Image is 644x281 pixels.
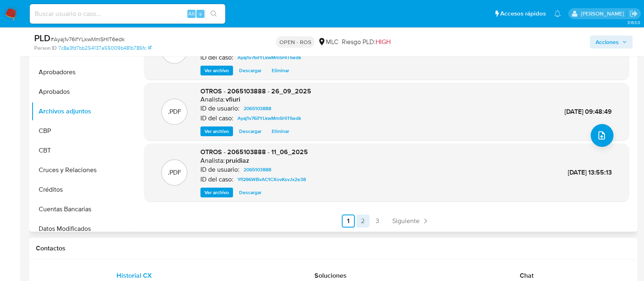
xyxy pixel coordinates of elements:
button: Descargar [235,126,266,136]
button: search-icon [205,8,222,20]
button: Datos Modificados [31,219,133,239]
button: Ver archivo [200,66,233,75]
button: Ver archivo [200,188,233,197]
a: Notificaciones [554,10,561,17]
a: Ir a la página 3 [371,215,384,228]
span: Accesos rápidos [500,9,546,18]
span: [DATE] 09:48:49 [565,107,612,116]
a: Siguiente [389,215,433,228]
button: Descargar [235,188,266,197]
button: Aprobados [31,82,133,102]
span: Descargar [239,66,262,75]
span: Riesgo PLD: [342,38,391,46]
b: PLD [34,31,51,44]
span: Descargar [239,127,262,135]
button: CBT [31,141,133,160]
button: Aprobadores [31,62,133,82]
span: Acciones [596,35,619,49]
a: Ir a la página 1 [342,215,355,228]
span: HIGH [376,37,391,46]
a: 2065103888 [240,165,275,175]
span: Alt [188,10,195,18]
span: OTROS - 2065103888 - 26_09_2025 [200,86,311,96]
button: Archivos adjuntos [31,102,133,121]
span: # Ayaj1v76ifYLkwMmSHIT6edk [51,35,125,43]
p: .PDF [168,168,181,177]
p: OPEN - ROS [276,36,314,48]
span: Soluciones [314,271,347,280]
p: Analista: [200,157,225,165]
span: s [199,10,202,18]
button: Acciones [590,35,633,49]
a: Ayaj1v76ifYLkwMmSHIT6edk [234,53,304,62]
button: Eliminar [268,126,293,136]
button: Eliminar [268,66,293,75]
p: ID de usuario: [200,166,240,174]
span: Ver archivo [204,188,229,197]
h6: vfiuri [226,95,240,104]
p: ID de usuario: [200,104,240,113]
button: CBP [31,121,133,141]
a: 2065103888 [240,104,275,113]
span: [DATE] 13:55:13 [568,168,612,177]
p: ID del caso: [200,114,233,122]
span: YfQ96WBvAC1CXovKsvJx2e38 [237,175,306,184]
b: Person ID [34,44,57,52]
h1: Contactos [36,244,631,252]
span: Chat [520,271,534,280]
nav: Paginación [144,215,629,228]
div: MLC [318,38,338,46]
span: 2065103888 [244,165,271,175]
p: rociodaniela.benavidescatalan@mercadolibre.cl [580,10,626,18]
p: ID del caso: [200,175,233,184]
span: Eliminar [272,66,289,75]
button: Cruces y Relaciones [31,160,133,180]
span: Descargar [239,188,262,197]
span: Ayaj1v76ifYLkwMmSHIT6edk [237,53,301,62]
p: .PDF [168,107,181,116]
span: Historial CX [116,271,152,280]
a: Salir [629,9,638,18]
button: upload-file [591,124,613,147]
p: ID del caso: [200,53,233,62]
a: YfQ96WBvAC1CXovKsvJx2e38 [234,175,309,184]
span: Ver archivo [204,66,229,75]
button: Ver archivo [200,126,233,136]
a: Ayaj1v76ifYLkwMmSHIT6edk [234,113,304,123]
button: Descargar [235,66,266,75]
button: Créditos [31,180,133,199]
button: Cuentas Bancarias [31,199,133,219]
p: Analista: [200,95,225,104]
span: Siguiente [392,218,420,224]
a: Ir a la página 2 [356,215,369,228]
span: 3.163.0 [627,19,640,26]
span: 2065103888 [244,104,271,113]
span: Ayaj1v76ifYLkwMmSHIT6edk [237,113,301,123]
span: Eliminar [272,127,289,135]
span: Ver archivo [204,127,229,135]
a: 7c8a3fd7bb254137a55009b481b785fc [58,44,152,52]
h6: pruidiaz [226,157,249,165]
span: OTROS - 2065103888 - 11_06_2025 [200,147,308,157]
input: Buscar usuario o caso... [30,9,225,19]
